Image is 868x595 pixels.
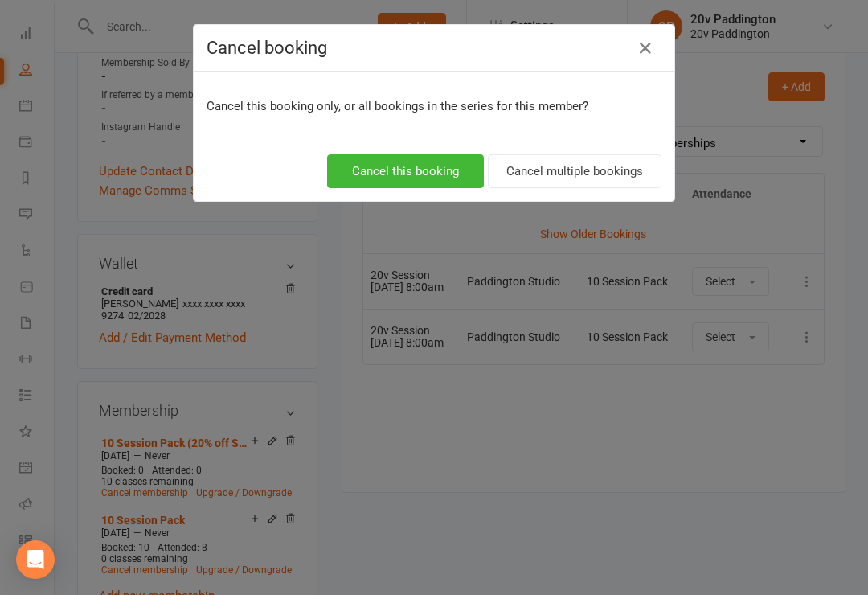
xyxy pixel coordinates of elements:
[488,154,661,188] button: Cancel multiple bookings
[633,35,658,61] button: Close
[16,540,55,579] div: Open Intercom Messenger
[207,38,661,58] h4: Cancel booking
[327,154,484,188] button: Cancel this booking
[207,96,661,116] p: Cancel this booking only, or all bookings in the series for this member?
